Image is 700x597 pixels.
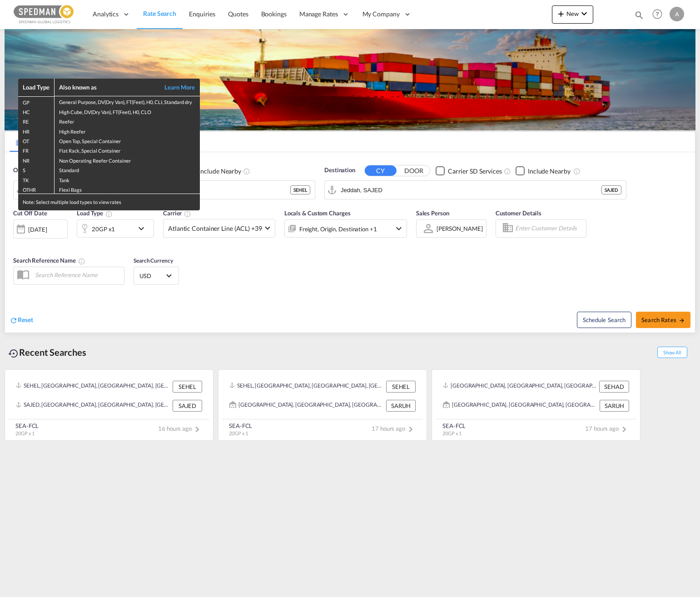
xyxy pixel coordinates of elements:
td: High Cube, DV(Dry Van), FT(Feet), H0, CLO [55,106,200,116]
td: General Purpose, DV(Dry Van), FT(Feet), H0, CLI, Standard dry [55,96,200,106]
td: Flexi Bags [55,184,200,194]
td: Flat Rack, Special Container [55,145,200,154]
td: FR [18,145,55,154]
td: Standard [55,164,200,174]
td: S [18,164,55,174]
td: Open Top, Special Container [55,135,200,145]
td: RE [18,116,55,125]
td: Non Operating Reefer Container [55,155,200,164]
div: Also known as [59,83,154,91]
th: Load Type [18,79,55,96]
td: OT [18,135,55,145]
td: HC [18,106,55,116]
td: High Reefer [55,126,200,135]
td: Reefer [55,116,200,125]
td: GP [18,96,55,106]
td: TK [18,174,55,184]
td: Tank [55,174,200,184]
td: HR [18,126,55,135]
td: NR [18,155,55,164]
div: Note: Select multiple load types to view rates [18,194,200,210]
td: OTHR [18,184,55,194]
a: Learn More [154,83,195,91]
